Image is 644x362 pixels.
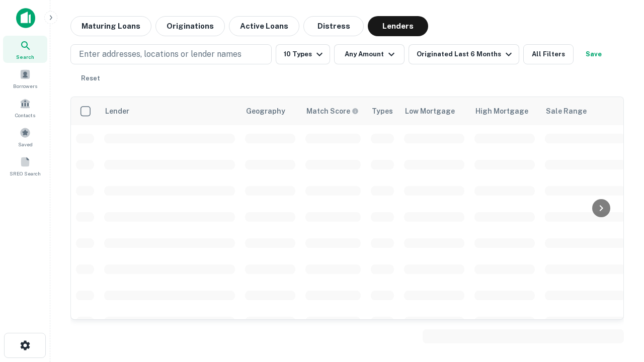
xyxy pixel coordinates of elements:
button: Active Loans [229,16,299,36]
button: 10 Types [276,44,330,64]
th: Sale Range [540,97,630,125]
th: Lender [99,97,240,125]
button: Distress [303,16,364,36]
span: Search [16,53,34,61]
button: Lenders [368,16,428,36]
p: Enter addresses, locations or lender names [79,48,242,60]
a: Borrowers [3,65,47,92]
div: Types [372,105,393,117]
div: Capitalize uses an advanced AI algorithm to match your search with the best lender. The match sco... [306,106,359,117]
h6: Match Score [306,106,357,117]
button: Enter addresses, locations or lender names [70,44,272,64]
button: Originations [155,16,225,36]
div: Low Mortgage [405,105,455,117]
button: All Filters [523,44,574,64]
a: Contacts [3,94,47,121]
a: Search [3,36,47,63]
div: Originated Last 6 Months [417,48,515,60]
span: Saved [18,140,33,148]
iframe: Chat Widget [594,249,644,298]
div: Lender [105,105,129,117]
a: Saved [3,123,47,150]
span: SREO Search [10,169,41,177]
button: Maturing Loans [70,16,151,36]
th: Geography [240,97,300,125]
a: SREO Search [3,152,47,179]
span: Borrowers [13,82,37,90]
button: Any Amount [334,44,405,64]
th: Types [366,97,399,125]
div: High Mortgage [475,105,528,117]
img: capitalize-icon.png [16,8,35,28]
span: Contacts [15,111,35,119]
button: Save your search to get updates of matches that match your search criteria. [578,44,610,64]
div: Geography [246,105,285,117]
th: Capitalize uses an advanced AI algorithm to match your search with the best lender. The match sco... [300,97,366,125]
th: High Mortgage [469,97,540,125]
button: Reset [74,68,107,88]
div: Sale Range [546,105,587,117]
button: Originated Last 6 Months [409,44,519,64]
th: Low Mortgage [399,97,469,125]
